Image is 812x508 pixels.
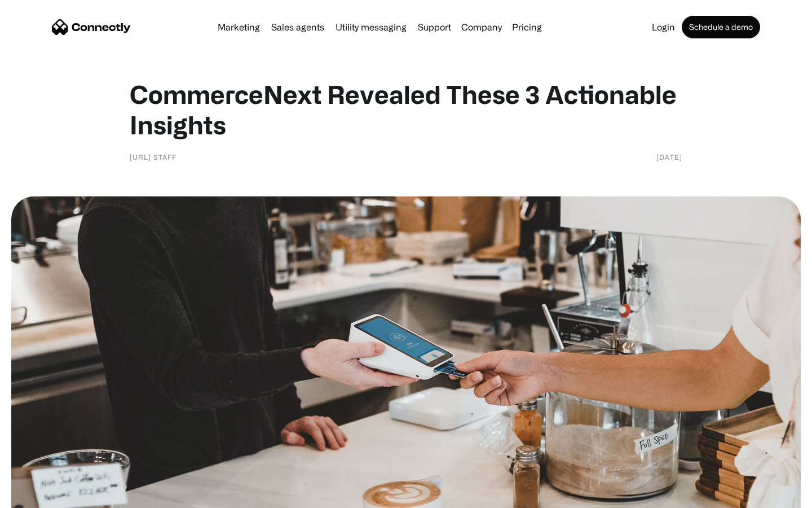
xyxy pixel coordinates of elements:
[507,23,546,32] a: Pricing
[11,488,68,504] aside: Language selected: English
[331,23,411,32] a: Utility messaging
[413,23,456,32] a: Support
[130,151,176,163] div: [URL] Staff
[682,16,760,38] a: Schedule a demo
[461,19,502,35] div: Company
[656,151,682,163] div: [DATE]
[23,488,68,504] ul: Language list
[130,79,682,140] h1: CommerceNext Revealed These 3 Actionable Insights
[647,23,679,32] a: Login
[213,23,264,32] a: Marketing
[267,23,329,32] a: Sales agents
